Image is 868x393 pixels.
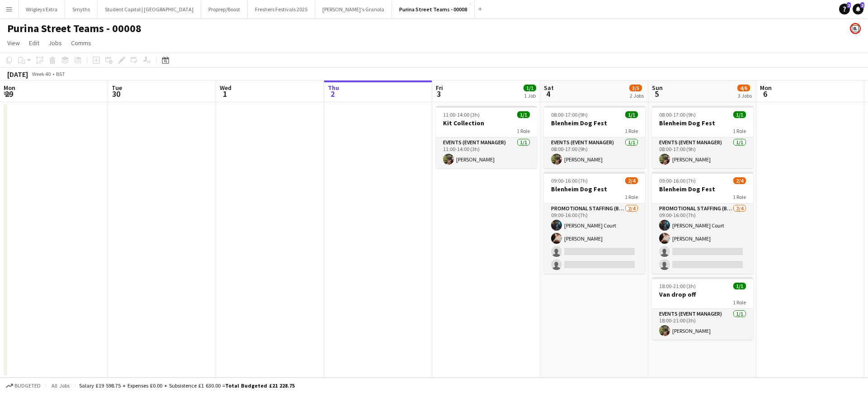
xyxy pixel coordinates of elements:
span: 08:00-17:00 (9h) [659,111,696,118]
span: 3 [434,89,443,99]
span: 1 Role [517,128,530,134]
app-job-card: 09:00-16:00 (7h)2/4Blenheim Dog Fest1 RolePromotional Staffing (Brand Ambassadors)2/409:00-16:00 ... [544,172,645,274]
div: BST [56,71,65,77]
button: Student Capitol | [GEOGRAPHIC_DATA] [98,0,201,18]
span: 1 Role [733,194,746,200]
span: 30 [110,89,122,99]
div: Salary £19 598.75 + Expenses £0.00 + Subsistence £1 630.00 = [79,382,295,389]
div: 3 Jobs [738,92,752,99]
a: Jobs [45,37,66,49]
span: 1/1 [524,85,536,91]
h1: Purina Street Teams - 00008 [7,22,142,35]
span: 1/1 [517,111,530,118]
app-card-role: Promotional Staffing (Brand Ambassadors)2/409:00-16:00 (7h)[PERSON_NAME] Court[PERSON_NAME] [544,204,645,274]
span: 2 [860,2,864,8]
button: Wrigleys Extra [19,0,65,18]
app-card-role: Events (Event Manager)1/108:00-17:00 (9h)[PERSON_NAME] [544,137,645,168]
span: 1 Role [733,299,746,306]
span: Fri [436,84,443,92]
span: 1 [218,89,231,99]
button: Freshers Festivals 2025 [248,0,315,18]
span: Jobs [48,39,62,47]
span: 4/6 [737,85,750,91]
span: 3/5 [629,85,642,91]
span: 2 [847,2,851,8]
span: 1/1 [733,111,746,118]
span: 1 Role [733,128,746,134]
h3: Van drop off [652,290,753,298]
app-card-role: Promotional Staffing (Brand Ambassadors)2/409:00-16:00 (7h)[PERSON_NAME] Court[PERSON_NAME] [652,204,753,274]
span: Comms [71,39,91,47]
span: 08:00-17:00 (9h) [551,111,588,118]
a: View [4,37,24,49]
app-user-avatar: Bounce Activations Ltd [850,23,861,34]
app-card-role: Events (Event Manager)1/111:00-14:00 (3h)[PERSON_NAME] [436,137,537,168]
app-job-card: 09:00-16:00 (7h)2/4Blenheim Dog Fest1 RolePromotional Staffing (Brand Ambassadors)2/409:00-16:00 ... [652,172,753,274]
button: [PERSON_NAME]'s Granola [315,0,392,18]
a: 2 [853,4,863,14]
app-job-card: 08:00-17:00 (9h)1/1Blenheim Dog Fest1 RoleEvents (Event Manager)1/108:00-17:00 (9h)[PERSON_NAME] [652,106,753,168]
h3: Kit Collection [436,119,537,127]
span: 09:00-16:00 (7h) [659,177,696,184]
a: 2 [839,4,850,14]
h3: Blenheim Dog Fest [544,119,645,127]
span: 2/4 [625,177,638,184]
app-job-card: 11:00-14:00 (3h)1/1Kit Collection1 RoleEvents (Event Manager)1/111:00-14:00 (3h)[PERSON_NAME] [436,106,537,168]
span: Wed [220,84,231,92]
span: 1 Role [625,194,638,200]
span: 5 [651,89,663,99]
span: Budgeted [14,383,41,389]
span: 09:00-16:00 (7h) [551,177,588,184]
span: 1/1 [733,283,746,289]
span: Week 40 [30,71,52,77]
span: All jobs [50,382,71,389]
span: Thu [328,84,339,92]
app-job-card: 18:00-21:00 (3h)1/1Van drop off1 RoleEvents (Event Manager)1/118:00-21:00 (3h)[PERSON_NAME] [652,277,753,340]
app-job-card: 08:00-17:00 (9h)1/1Blenheim Dog Fest1 RoleEvents (Event Manager)1/108:00-17:00 (9h)[PERSON_NAME] [544,106,645,168]
span: 18:00-21:00 (3h) [659,283,696,289]
span: 29 [2,89,15,99]
a: Comms [67,37,95,49]
span: Edit [29,39,39,47]
span: Mon [760,84,772,92]
span: 4 [542,89,554,99]
span: 11:00-14:00 (3h) [443,111,480,118]
app-card-role: Events (Event Manager)1/108:00-17:00 (9h)[PERSON_NAME] [652,137,753,168]
div: [DATE] [7,70,28,79]
span: Total Budgeted £21 228.75 [225,382,295,389]
div: 2 Jobs [630,92,644,99]
span: View [7,39,20,47]
span: Mon [4,84,15,92]
h3: Blenheim Dog Fest [652,119,753,127]
span: Tue [112,84,122,92]
span: 2/4 [733,177,746,184]
h3: Blenheim Dog Fest [544,185,645,193]
button: Budgeted [5,381,42,391]
span: 6 [759,89,772,99]
app-card-role: Events (Event Manager)1/118:00-21:00 (3h)[PERSON_NAME] [652,309,753,340]
button: Smyths [65,0,98,18]
h3: Blenheim Dog Fest [652,185,753,193]
span: 1/1 [625,111,638,118]
span: 2 [326,89,339,99]
span: 1 Role [625,128,638,134]
div: 1 Job [524,92,536,99]
button: Proprep/Boost [201,0,248,18]
button: Purina Street Teams - 00008 [392,0,475,18]
span: Sat [544,84,554,92]
span: Sun [652,84,663,92]
a: Edit [25,37,43,49]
